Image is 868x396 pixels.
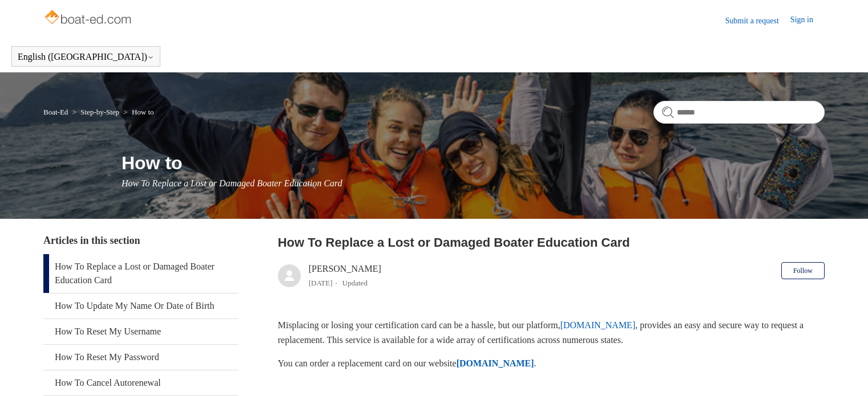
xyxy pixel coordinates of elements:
button: Follow Article [781,262,825,279]
span: How To Replace a Lost or Damaged Boater Education Card [122,178,342,188]
span: . [534,358,536,368]
a: How to [132,108,154,116]
a: [DOMAIN_NAME] [457,358,534,368]
a: How To Reset My Username [43,319,239,344]
a: Sign in [790,14,825,27]
img: Boat-Ed Help Center home page [43,7,134,30]
a: Step-by-Step [80,108,119,116]
li: Step-by-Step [70,108,122,116]
time: 04/08/2025, 12:48 [309,279,333,287]
a: How To Update My Name Or Date of Birth [43,293,239,319]
p: Misplacing or losing your certification card can be a hassle, but our platform, , provides an eas... [278,318,825,347]
a: Submit a request [725,15,790,27]
li: Updated [342,279,368,287]
a: Boat-Ed [43,108,68,116]
h2: How To Replace a Lost or Damaged Boater Education Card [278,233,825,252]
span: You can order a replacement card on our website [278,358,457,368]
h1: How to [122,149,825,177]
input: Search [653,101,825,124]
span: Articles in this section [43,235,140,246]
div: [PERSON_NAME] [309,262,381,289]
a: [DOMAIN_NAME] [560,320,636,330]
a: How To Cancel Autorenewal [43,370,239,395]
a: How To Replace a Lost or Damaged Boater Education Card [43,254,239,293]
button: English ([GEOGRAPHIC_DATA]) [18,52,154,62]
li: Boat-Ed [43,108,70,116]
a: How To Reset My Password [43,345,239,370]
div: Live chat [830,358,859,387]
li: How to [121,108,154,116]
